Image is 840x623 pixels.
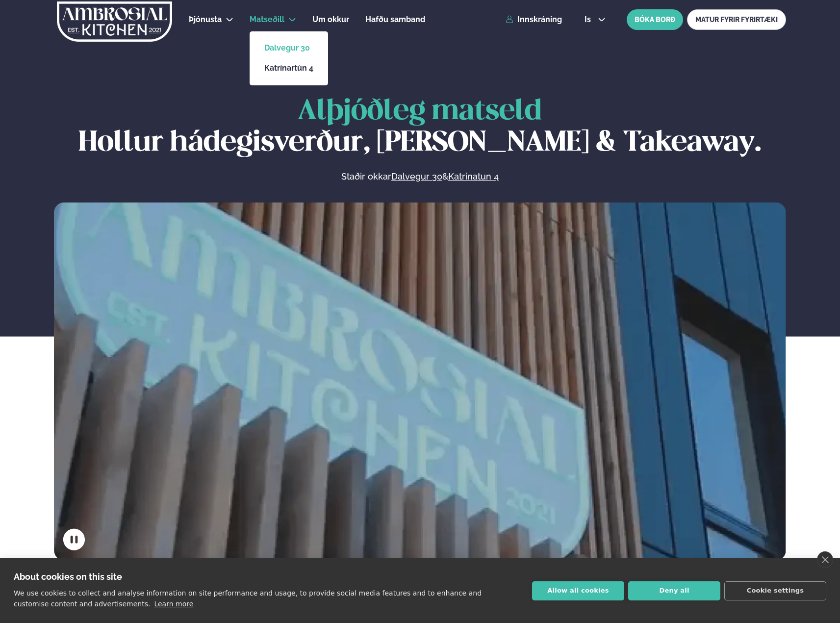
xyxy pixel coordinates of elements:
[312,14,349,26] a: Um okkur
[14,589,482,608] p: We use cookies to collect and analyse information on site performance and usage, to provide socia...
[532,581,624,600] button: Allow all cookies
[14,571,122,582] strong: About cookies on this site
[577,16,613,24] button: is
[365,14,425,26] a: Hafðu samband
[312,15,349,24] span: Um okkur
[628,581,720,600] button: Deny all
[298,98,542,125] span: Alþjóðleg matseld
[154,600,193,608] a: Learn more
[189,15,222,24] span: Þjónusta
[56,1,173,42] img: logo
[264,44,313,52] a: Dalvegur 30
[264,64,313,72] a: Katrínartún 4
[448,171,499,182] a: Katrinatun 4
[189,14,222,26] a: Þjónusta
[250,14,284,26] a: Matseðill
[585,16,594,24] span: is
[365,15,425,24] span: Hafðu samband
[234,171,605,182] p: Staðir okkar &
[54,96,786,159] h1: Hollur hádegisverður, [PERSON_NAME] & Takeaway.
[687,9,786,30] a: MATUR FYRIR FYRIRTÆKI
[724,581,826,600] button: Cookie settings
[391,171,442,182] a: Dalvegur 30
[817,551,833,568] a: close
[506,15,562,24] a: Innskráning
[627,9,683,30] button: BÓKA BORÐ
[250,15,284,24] span: Matseðill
